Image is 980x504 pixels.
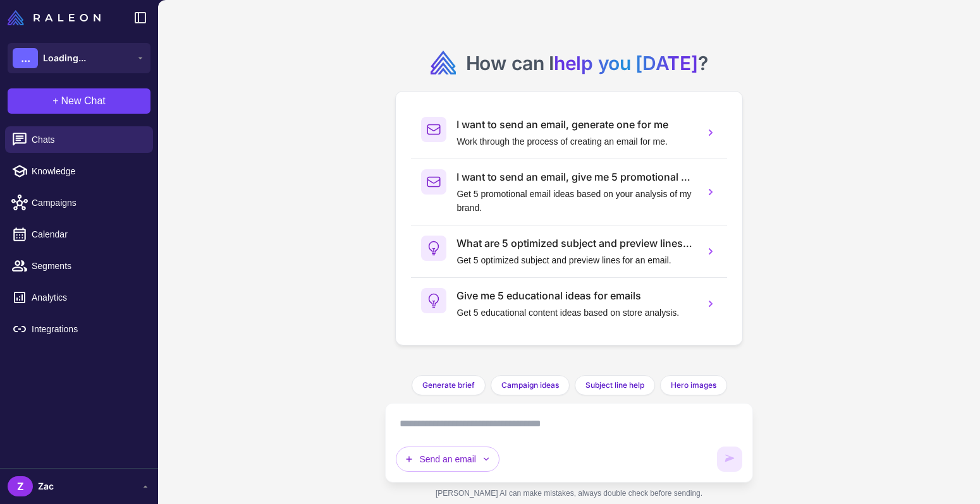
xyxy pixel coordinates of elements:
[671,380,716,391] span: Hero images
[13,48,38,68] div: ...
[32,133,143,147] span: Chats
[5,284,153,311] a: Analytics
[43,51,86,65] span: Loading...
[8,476,33,496] div: Z
[32,291,143,304] span: Analytics
[8,10,101,25] img: Raleon Logo
[38,479,54,493] span: Zac
[660,375,727,395] button: Hero images
[456,306,694,320] p: Get 5 educational content ideas based on store analysis.
[554,52,698,75] span: help you [DATE]
[5,189,153,216] a: Campaigns
[32,196,143,210] span: Campaigns
[456,253,694,267] p: Get 5 optimized subject and preview lines for an email.
[456,135,694,148] p: Work through the process of creating an email for me.
[491,375,570,395] button: Campaign ideas
[422,380,475,391] span: Generate brief
[456,187,694,215] p: Get 5 promotional email ideas based on your analysis of my brand.
[456,236,694,251] h3: What are 5 optimized subject and preview lines for an email?
[32,322,143,336] span: Integrations
[575,375,655,395] button: Subject line help
[32,227,143,241] span: Calendar
[8,88,150,114] button: +New Chat
[501,380,559,391] span: Campaign ideas
[5,253,153,279] a: Segments
[466,51,708,76] h2: How can I ?
[5,126,153,153] a: Chats
[456,288,694,303] h3: Give me 5 educational ideas for emails
[5,221,153,248] a: Calendar
[396,447,499,472] button: Send an email
[61,93,106,109] span: New Chat
[8,43,150,73] button: ...Loading...
[585,380,644,391] span: Subject line help
[32,259,143,273] span: Segments
[412,375,486,395] button: Generate brief
[456,117,694,132] h3: I want to send an email, generate one for me
[52,93,58,109] span: +
[5,158,153,184] a: Knowledge
[5,316,153,342] a: Integrations
[456,169,694,184] h3: I want to send an email, give me 5 promotional email ideas.
[385,483,752,504] div: [PERSON_NAME] AI can make mistakes, always double check before sending.
[32,164,143,178] span: Knowledge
